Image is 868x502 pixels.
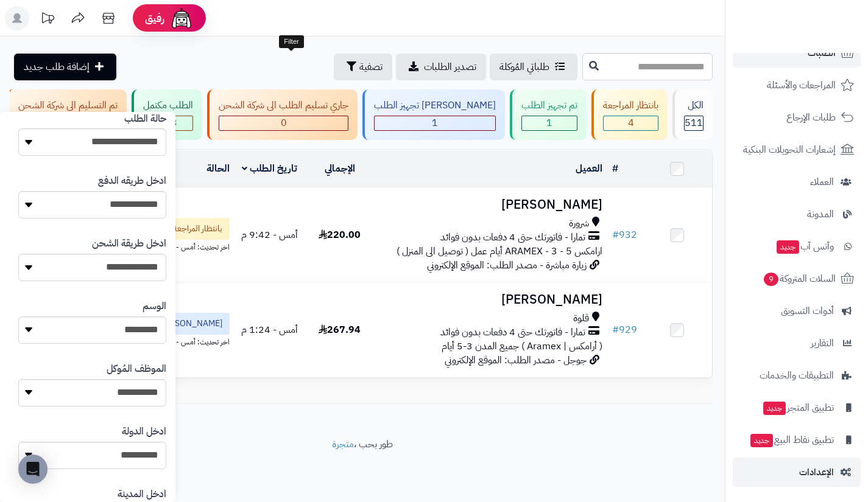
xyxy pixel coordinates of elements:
a: بانتظار المراجعة 4 [589,89,670,140]
span: 4 [628,116,634,130]
a: طلبات الإرجاع [733,103,861,132]
div: تم تجهيز الطلب [521,99,577,113]
a: الإجمالي [325,161,355,176]
span: أمس - 1:24 م [241,322,298,337]
span: جديد [777,240,799,254]
span: 511 [685,116,703,130]
a: المدونة [733,200,861,229]
span: المراجعات والأسئلة [767,77,836,94]
span: # [612,228,619,242]
a: الطلبات [733,38,861,68]
span: أمس - 9:42 م [241,228,298,242]
span: السلات المتروكة [763,270,836,287]
a: تاريخ الطلب [242,161,297,176]
span: # [612,322,619,337]
span: جديد [750,434,773,447]
span: 220.00 [319,228,361,242]
label: الموظف المُوكل [107,362,166,376]
a: تم تجهيز الطلب 1 [507,89,589,140]
a: السلات المتروكة9 [733,264,861,293]
h3: [PERSON_NAME] [379,198,602,212]
span: طلباتي المُوكلة [499,60,549,74]
a: الطلب مكتمل 453 [129,89,205,140]
a: تحديثات المنصة [32,6,63,33]
div: 1 [522,116,577,130]
span: 0 [281,116,287,130]
span: إضافة طلب جديد [24,60,90,74]
span: 267.94 [319,322,361,337]
a: [PERSON_NAME] تجهيز الطلب 1 [360,89,507,140]
img: logo-2.png [785,9,856,35]
span: التقارير [811,335,834,352]
button: تصفية [334,54,392,80]
span: الطلبات [808,44,836,61]
span: ( أرامكس | Aramex ) جميع المدن 3-5 أيام [442,339,602,354]
a: تطبيق المتجرجديد [733,393,861,422]
a: التطبيقات والخدمات [733,361,861,390]
a: تم التسليم الى شركة الشحن 17 [4,89,129,140]
div: الكل [684,99,704,113]
span: إشعارات التحويلات البنكية [743,141,836,158]
span: الإعدادات [799,464,834,481]
span: التطبيقات والخدمات [760,367,834,384]
img: ai-face.png [169,6,194,30]
span: طلبات الإرجاع [786,109,836,126]
a: #929 [612,322,637,337]
span: زيارة مباشرة - مصدر الطلب: الموقع الإلكتروني [427,258,587,273]
a: المراجعات والأسئلة [733,71,861,100]
span: وآتس آب [775,238,834,255]
a: #932 [612,228,637,242]
span: تمارا - فاتورتك حتى 4 دفعات بدون فوائد [440,326,585,340]
span: جوجل - مصدر الطلب: الموقع الإلكتروني [445,353,587,368]
div: [PERSON_NAME] تجهيز الطلب [374,99,496,113]
a: الكل511 [670,89,715,140]
span: تمارا - فاتورتك حتى 4 دفعات بدون فوائد [440,231,585,245]
a: أدوات التسويق [733,296,861,326]
a: التقارير [733,329,861,358]
span: المدونة [807,206,834,223]
div: جاري تسليم الطلب الى شركة الشحن [219,99,348,113]
a: العملاء [733,167,861,197]
div: بانتظار المراجعة [603,99,658,113]
label: حالة الطلب [124,112,166,126]
span: جديد [763,402,786,415]
span: تصدير الطلبات [424,60,476,74]
a: # [612,161,618,176]
a: جاري تسليم الطلب الى شركة الشحن 0 [205,89,360,140]
span: قلوة [573,312,589,326]
div: 4 [604,116,658,130]
label: ادخل طريقه الدفع [98,174,166,188]
span: أدوات التسويق [781,302,834,319]
span: تصفية [359,60,383,74]
span: تطبيق المتجر [762,399,834,416]
span: تطبيق نقاط البيع [749,431,834,448]
span: ارامكس ARAMEX - 3 - 5 أيام عمل ( توصيل الى المنزل ) [397,244,602,259]
span: 9 [764,273,778,286]
a: متجرة [332,437,354,451]
a: الإعدادات [733,458,861,487]
a: إضافة طلب جديد [14,54,116,80]
div: Filter [279,35,303,49]
a: إشعارات التحويلات البنكية [733,135,861,164]
label: ادخل المدينة [118,487,166,501]
a: تصدير الطلبات [396,54,486,80]
a: طلباتي المُوكلة [490,54,577,80]
span: شرورة [569,217,589,231]
a: الحالة [206,161,230,176]
span: رفيق [145,11,164,26]
a: العميل [576,161,602,176]
div: عرض 1 إلى 2 من 2 (1 صفحات) [3,389,362,403]
div: تم التسليم الى شركة الشحن [18,99,118,113]
a: وآتس آبجديد [733,232,861,261]
div: Open Intercom Messenger [18,455,48,484]
span: 1 [432,116,438,130]
div: الطلب مكتمل [143,99,193,113]
span: العملاء [810,173,834,190]
label: الوسم [143,299,166,313]
span: 1 [546,116,552,130]
span: بانتظار المراجعة [173,223,222,235]
div: 0 [219,116,348,130]
h3: [PERSON_NAME] [379,293,602,307]
label: ادخل الدولة [122,425,166,439]
a: تطبيق نقاط البيعجديد [733,425,861,455]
